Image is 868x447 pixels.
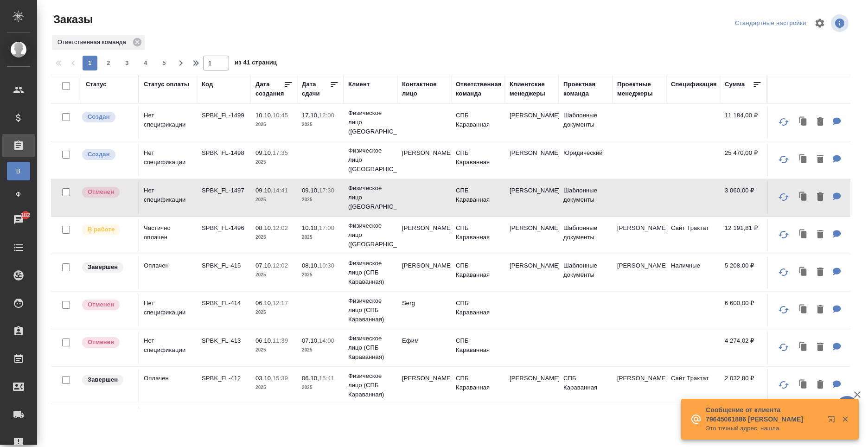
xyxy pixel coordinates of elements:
p: Создан [88,112,110,121]
span: Заказы [51,12,93,27]
td: [PERSON_NAME] [505,181,559,214]
button: Обновить [772,148,795,171]
a: Ф [7,185,30,204]
div: Ответственная команда [456,80,502,98]
td: Шаблонные документы [559,256,613,289]
p: Отменен [88,338,114,347]
button: Клонировать [795,225,812,244]
td: СПБ Караванная [559,369,613,402]
td: Нет спецификации [139,407,197,439]
p: 12:00 [319,112,334,119]
p: 07.10, [255,262,273,269]
p: 12:02 [273,224,288,231]
p: 17:35 [273,149,288,156]
td: 3 060,00 ₽ [720,181,766,214]
span: из 41 страниц [235,57,277,70]
td: 6 600,00 ₽ [720,294,766,326]
div: Выставляет КМ после отмены со стороны клиента. Если уже после запуска – КМ пишет ПМу про отмену, ... [81,299,134,311]
div: Ответственная команда [52,35,145,50]
div: Клиент [348,80,370,89]
td: СПБ Караванная [451,294,505,326]
td: Нет спецификации [139,294,197,326]
button: Для КМ: в услуге примерное количество слов, клиент направит еще документы, надо будет пересчитать... [828,150,846,169]
div: Контактное лицо [402,80,447,98]
p: 2025 [302,195,339,204]
td: 25 470,00 ₽ [720,144,766,176]
div: Выставляет КМ при направлении счета или после выполнения всех работ/сдачи заказа клиенту. Окончат... [81,374,134,386]
button: Закрыть [836,415,855,423]
button: Клонировать [795,188,812,207]
p: 10.10, [255,112,273,119]
span: 5 [157,58,172,68]
td: Сайт Трактат [666,369,720,402]
button: Обновить [772,299,795,321]
td: [PERSON_NAME] [397,219,451,251]
td: [PERSON_NAME] [613,256,666,289]
button: Клонировать [795,300,812,319]
button: Обновить [772,223,795,246]
td: Шаблонные документы [559,181,613,214]
div: Выставляет КМ при направлении счета или после выполнения всех работ/сдачи заказа клиенту. Окончат... [81,261,134,274]
div: Код [202,80,213,89]
td: Serg [397,294,451,326]
div: Выставляется автоматически при создании заказа [81,111,134,123]
td: [PERSON_NAME] [505,144,559,176]
div: Дата создания [255,80,284,98]
p: 2025 [255,120,293,129]
td: 5 208,00 ₽ [720,256,766,289]
p: SPBK_FL-414 [202,299,246,308]
button: Удалить [812,113,828,132]
button: 2 [101,56,116,70]
p: 2025 [255,383,293,392]
button: Для КМ: от КВ: страницы с английского на русский. и зпк. Первые 4 страницы файла, ответ в вотс ап [828,338,846,357]
p: SPBK_FL-1496 [202,223,246,233]
p: 10:45 [273,112,288,119]
button: Удалить [812,338,828,357]
p: Физическое лицо ([GEOGRAPHIC_DATA]) [348,109,393,136]
p: 07.10, [302,337,319,344]
button: Удалить [812,263,828,282]
span: 2 [101,58,116,68]
p: 06.10, [255,300,273,307]
div: Выставляет КМ после отмены со стороны клиента. Если уже после запуска – КМ пишет ПМу про отмену, ... [81,186,134,198]
td: 11 184,00 ₽ [720,106,766,139]
a: 182 [2,208,35,231]
td: [PERSON_NAME] [397,369,451,402]
button: Обновить [772,336,795,358]
td: Оплачен [139,256,197,289]
p: SPBK_FL-413 [202,336,246,345]
td: [PERSON_NAME] [397,144,451,176]
p: Завершен [88,375,118,384]
td: Ефим [397,332,451,364]
div: Сумма [725,80,745,89]
button: Обновить [772,374,795,396]
td: [PERSON_NAME] [613,369,666,402]
td: СПБ Караванная [451,332,505,364]
div: Выставляет КМ после отмены со стороны клиента. Если уже после запуска – КМ пишет ПМу про отмену, ... [81,336,134,349]
p: Физическое лицо ([GEOGRAPHIC_DATA]) [348,146,393,174]
div: Статус [86,80,107,89]
p: 2025 [255,270,293,280]
td: СПБ Караванная [451,144,505,176]
button: Удалить [812,188,828,207]
td: СПБ Караванная [451,369,505,402]
p: Физическое лицо ([GEOGRAPHIC_DATA]) [348,184,393,211]
button: Обновить [772,186,795,208]
td: Шаблонные документы [559,407,613,439]
td: Частично оплачен [139,219,197,251]
p: 15:39 [273,375,288,382]
td: [PERSON_NAME] [397,256,451,289]
div: Клиентские менеджеры [510,80,554,98]
a: В [7,162,30,180]
span: 4 [138,58,153,68]
td: Оплачен [139,369,197,402]
button: Удалить [812,150,828,169]
p: SPBK_FL-1498 [202,148,246,158]
td: СПБ Караванная [451,256,505,289]
td: 4 274,02 ₽ [720,332,766,364]
p: В работе [88,225,115,234]
p: Физическое лицо (СПБ Караванная) [348,296,393,324]
div: Спецификация [671,80,717,89]
p: Физическое лицо ([GEOGRAPHIC_DATA]) [348,221,393,249]
p: 2025 [302,270,339,280]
